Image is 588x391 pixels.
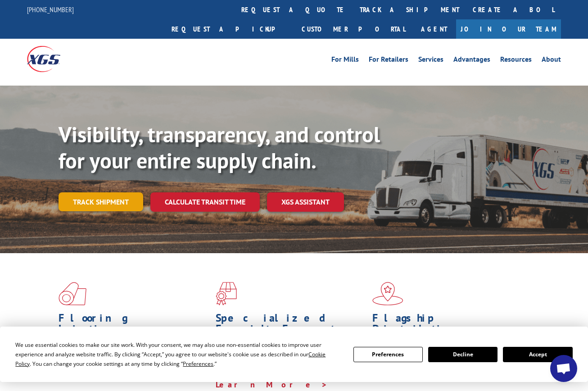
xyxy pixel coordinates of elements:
[412,19,456,39] a: Agent
[150,192,260,212] a: Calculate transit time
[15,340,342,368] div: We use essential cookies to make our site work. With your consent, we may also use non-essential ...
[216,379,328,390] a: Learn More >
[456,19,561,39] a: Join Our Team
[542,56,561,66] a: About
[372,282,403,305] img: xgs-icon-flagship-distribution-model-red
[295,19,412,39] a: Customer Portal
[183,360,213,368] span: Preferences
[428,347,498,362] button: Decline
[59,313,209,350] h1: Flooring Logistics Solutions
[216,282,237,305] img: xgs-icon-focused-on-flooring-red
[453,56,490,66] a: Advantages
[267,192,344,212] a: XGS ASSISTANT
[550,355,577,382] div: Open chat
[27,5,74,14] a: [PHONE_NUMBER]
[500,56,532,66] a: Resources
[353,347,423,362] button: Preferences
[59,192,143,211] a: Track shipment
[216,313,366,339] h1: Specialized Freight Experts
[165,19,295,39] a: Request a pickup
[418,56,443,66] a: Services
[59,282,86,305] img: xgs-icon-total-supply-chain-intelligence-red
[59,120,380,174] b: Visibility, transparency, and control for your entire supply chain.
[331,56,359,66] a: For Mills
[369,56,408,66] a: For Retailers
[503,347,572,362] button: Accept
[372,313,523,350] h1: Flagship Distribution Model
